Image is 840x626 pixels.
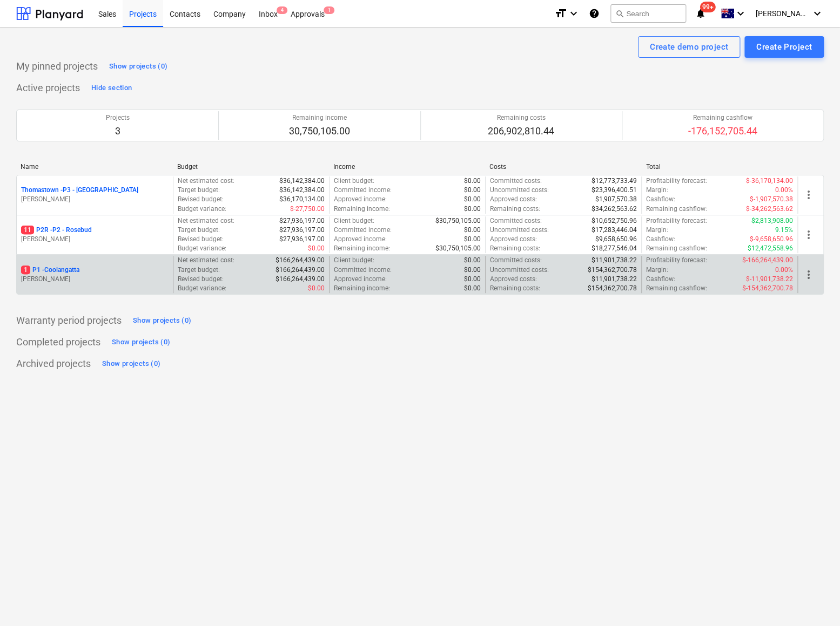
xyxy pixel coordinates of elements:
p: Approved income : [334,195,387,204]
p: Remaining income : [334,205,390,214]
span: search [615,9,624,18]
p: Remaining cashflow : [646,244,707,253]
p: Profitability forecast : [646,176,707,186]
p: Cashflow : [646,195,675,204]
p: $11,901,738.22 [592,256,637,265]
i: keyboard_arrow_down [567,7,580,20]
p: Cashflow : [646,275,675,284]
p: $0.00 [464,275,481,284]
p: $0.00 [464,186,481,195]
p: Budget variance : [178,244,226,253]
p: Client budget : [334,256,374,265]
p: My pinned projects [16,60,98,73]
p: $30,750,105.00 [435,216,481,226]
p: Projects [106,113,130,123]
p: Profitability forecast : [646,256,707,265]
p: Cashflow : [646,235,675,244]
i: keyboard_arrow_down [811,7,824,20]
p: Warranty period projects [16,314,122,327]
p: Remaining costs : [490,284,540,293]
p: Revised budget : [178,235,224,244]
p: 0.00% [775,186,793,195]
p: Target budget : [178,226,220,235]
p: $-154,362,700.78 [742,284,793,293]
p: $9,658,650.96 [595,235,637,244]
p: Committed income : [334,266,392,275]
span: more_vert [802,188,815,201]
p: Completed projects [16,336,100,349]
p: $0.00 [464,176,481,186]
p: $36,142,384.00 [279,186,325,195]
p: 206,902,810.44 [488,125,554,138]
div: 1P1 -Coolangatta[PERSON_NAME] [21,266,169,284]
span: 99+ [700,2,716,12]
p: Net estimated cost : [178,176,234,186]
p: $0.00 [464,284,481,293]
p: Remaining costs [488,113,554,123]
span: 1 [324,6,334,14]
div: Create demo project [650,40,728,54]
p: $1,907,570.38 [595,195,637,204]
span: 11 [21,226,34,234]
p: 30,750,105.00 [289,125,350,138]
p: [PERSON_NAME] [21,195,169,204]
p: $36,142,384.00 [279,176,325,186]
p: Remaining income [289,113,350,123]
p: Budget variance : [178,284,226,293]
p: $-27,750.00 [290,205,325,214]
p: $36,170,134.00 [279,195,325,204]
p: $11,901,738.22 [592,275,637,284]
div: Name [21,163,168,171]
p: $0.00 [464,226,481,235]
div: Show projects (0) [133,315,191,327]
p: $-36,170,134.00 [746,176,793,186]
p: 0.00% [775,266,793,275]
i: keyboard_arrow_down [734,7,747,20]
p: $0.00 [464,256,481,265]
p: $0.00 [464,235,481,244]
button: Create Project [744,36,824,58]
p: $0.00 [308,244,325,253]
button: Show projects (0) [130,312,194,329]
button: Search [610,4,686,23]
p: Committed costs : [490,216,542,226]
p: $2,813,908.00 [751,216,793,226]
p: Net estimated cost : [178,256,234,265]
p: $34,262,563.62 [592,205,637,214]
p: $0.00 [464,195,481,204]
p: $0.00 [308,284,325,293]
p: $17,283,446.04 [592,226,637,235]
p: $27,936,197.00 [279,216,325,226]
p: $10,652,750.96 [592,216,637,226]
p: $12,773,733.49 [592,176,637,186]
p: -176,152,705.44 [688,125,757,138]
p: 9.15% [775,226,793,235]
span: more_vert [802,268,815,281]
i: notifications [695,7,705,20]
p: Remaining costs : [490,244,540,253]
div: Total [646,163,794,171]
p: $30,750,105.00 [435,244,481,253]
p: Net estimated cost : [178,216,234,226]
p: $-34,262,563.62 [746,205,793,214]
button: Show projects (0) [106,58,170,75]
p: $-11,901,738.22 [746,275,793,284]
p: $18,277,546.04 [592,244,637,253]
i: format_size [554,7,567,20]
p: $27,936,197.00 [279,226,325,235]
p: $166,264,439.00 [275,256,325,265]
p: Uncommitted costs : [490,186,549,195]
p: Approved costs : [490,235,537,244]
p: Approved income : [334,275,387,284]
p: Thomastown - P3 - [GEOGRAPHIC_DATA] [21,186,138,195]
p: $166,264,439.00 [275,275,325,284]
p: Target budget : [178,266,220,275]
div: Hide section [91,82,132,94]
p: Client budget : [334,216,374,226]
p: P2R - P2 - Rosebud [21,226,92,235]
p: $-1,907,570.38 [750,195,793,204]
p: $166,264,439.00 [275,266,325,275]
p: $23,396,400.51 [592,186,637,195]
div: Show projects (0) [102,358,160,370]
div: Income [333,163,481,171]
